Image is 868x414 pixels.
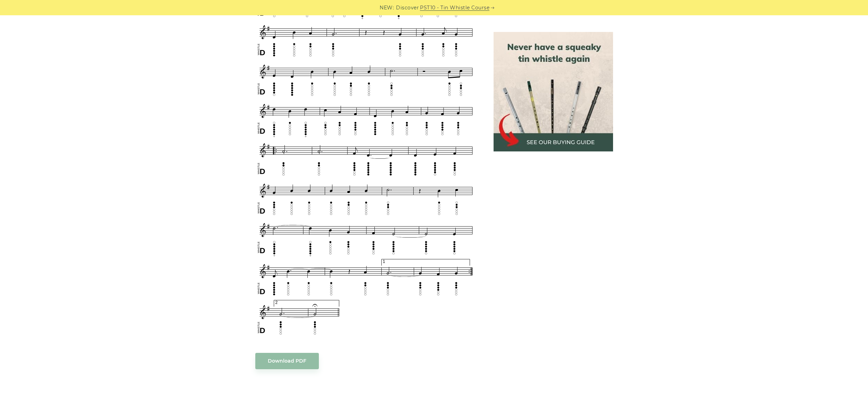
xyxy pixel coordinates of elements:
a: Download PDF [255,353,319,369]
img: tin whistle buying guide [494,32,613,151]
span: NEW: [380,4,394,12]
span: Discover [396,4,419,12]
a: PST10 - Tin Whistle Course [420,4,489,12]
